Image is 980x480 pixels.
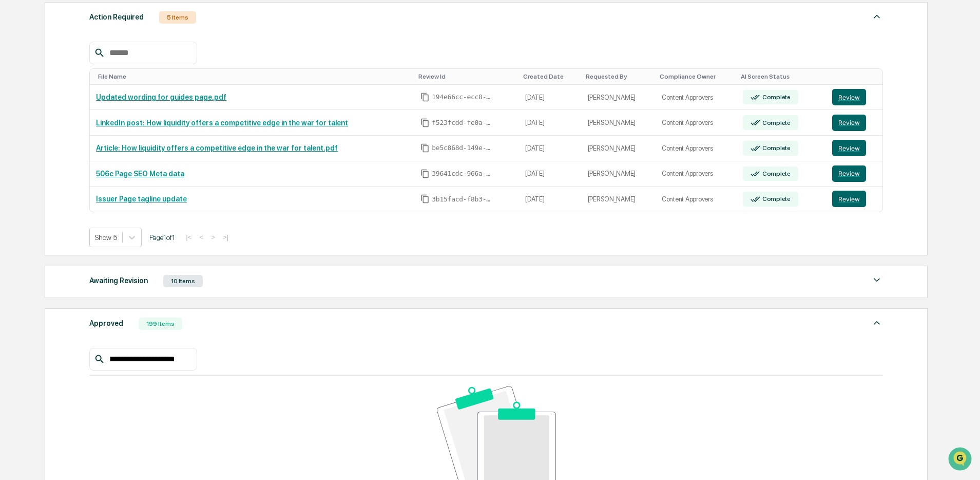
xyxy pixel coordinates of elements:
div: Toggle SortBy [660,73,733,80]
a: Article: How liquidity offers a competitive edge in the war for talent.pdf [96,144,338,152]
button: Review [832,165,866,182]
iframe: Open customer support [947,446,975,474]
div: Toggle SortBy [523,73,578,80]
a: LinkedIn post: How liquidity offers a competitive edge in the war for talent [96,119,348,127]
div: Complete [760,144,791,152]
button: Review [832,191,866,207]
p: How can we help? [10,22,187,38]
span: 194e66cc-ecc8-4dc3-9501-03aeaf1f7ffc [432,93,493,101]
div: 10 Items [163,275,203,287]
button: |< [183,233,195,242]
div: Complete [760,94,791,101]
div: Toggle SortBy [741,73,822,80]
td: Content Approvers [656,136,737,161]
span: 39641cdc-966a-4e65-879f-2a6a777944d8 [432,170,493,178]
div: 🗄️ [74,131,83,139]
button: > [208,233,218,242]
button: Review [832,115,866,131]
a: Review [832,89,877,105]
img: caret [871,317,883,329]
a: 🗄️Attestations [70,125,131,144]
span: Copy Id [420,194,430,204]
a: Review [832,191,877,207]
a: Review [832,165,877,182]
td: Content Approvers [656,187,737,212]
a: Review [832,140,877,156]
div: We're available if you need us! [35,89,130,97]
a: Issuer Page tagline update [96,195,187,203]
button: >| [220,233,232,242]
span: Preclearance [21,130,66,140]
div: Toggle SortBy [834,73,879,80]
div: 🖐️ [10,131,18,139]
button: Review [832,89,866,105]
div: Complete [760,195,791,202]
td: [PERSON_NAME] [582,136,656,161]
td: Content Approvers [656,161,737,187]
td: [DATE] [519,187,582,212]
span: Data Lookup [21,149,65,159]
td: [PERSON_NAME] [582,161,656,187]
td: [PERSON_NAME] [582,85,656,110]
span: Copy Id [420,169,430,178]
span: Copy Id [420,118,430,127]
button: Start new chat [175,82,187,94]
div: Start new chat [35,79,168,89]
td: [DATE] [519,110,582,136]
div: Toggle SortBy [98,73,410,80]
div: 5 Items [159,11,196,24]
span: Copy Id [420,143,430,153]
div: Action Required [89,10,144,24]
span: f523fcdd-fe0a-4d70-aff0-2c119d2ece14 [432,119,493,127]
div: Approved [89,317,123,330]
div: Toggle SortBy [586,73,651,80]
img: 1746055101610-c473b297-6a78-478c-a979-82029cc54cd1 [10,79,29,97]
span: Pylon [102,174,124,182]
span: Copy Id [420,93,430,102]
td: [DATE] [519,161,582,187]
a: Review [832,115,877,131]
div: 199 Items [139,318,182,330]
img: caret [871,10,883,23]
span: be5c868d-149e-41fc-8b65-a09ade436db6 [432,144,493,152]
td: Content Approvers [656,85,737,110]
button: < [196,233,206,242]
div: Complete [760,170,791,177]
div: Complete [760,119,791,126]
div: 🔎 [10,150,18,158]
td: [PERSON_NAME] [582,110,656,136]
span: Page 1 of 1 [149,233,175,242]
div: Awaiting Revision [89,274,148,287]
td: [DATE] [519,85,582,110]
div: Toggle SortBy [418,73,515,80]
td: Content Approvers [656,110,737,136]
img: caret [871,274,883,286]
button: Review [832,140,866,156]
span: 3b15facd-f8b3-477c-80ee-d7a648742bf4 [432,195,493,204]
a: 🖐️Preclearance [6,125,70,144]
td: [DATE] [519,136,582,161]
span: Attestations [85,130,127,140]
a: Updated wording for guides page.pdf [96,93,226,101]
td: [PERSON_NAME] [582,187,656,212]
a: 🔎Data Lookup [6,145,69,163]
a: Powered byPylon [72,174,124,182]
a: 506c Page SEO Meta data [96,170,184,178]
